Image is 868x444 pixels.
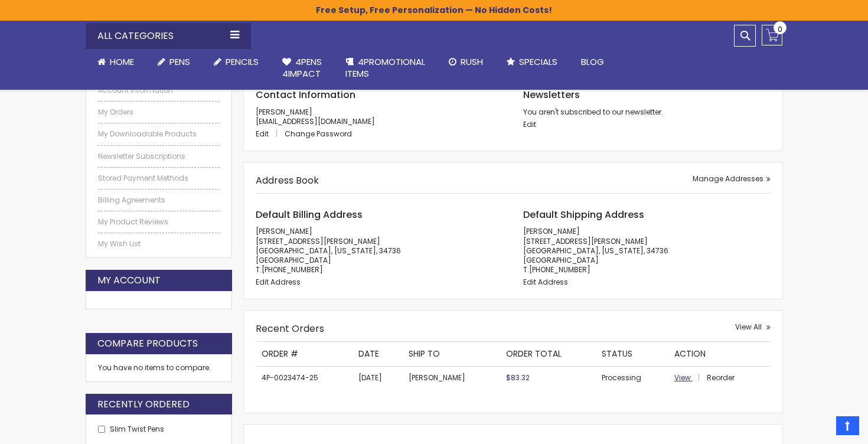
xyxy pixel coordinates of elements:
[256,227,503,275] address: [PERSON_NAME] [STREET_ADDRESS][PERSON_NAME] [GEOGRAPHIC_DATA], [US_STATE], 34736 [GEOGRAPHIC_DATA...
[762,25,782,45] a: 0
[500,342,596,366] th: Order Total
[836,416,859,435] a: Top
[523,88,580,102] span: Newsletters
[256,366,353,389] td: 4P-0023474-25
[707,373,735,383] a: Reorder
[202,49,270,75] a: Pencils
[403,342,500,366] th: Ship To
[529,265,590,275] a: [PHONE_NUMBER]
[270,49,334,87] a: 4Pens4impact
[98,217,220,227] a: My Product Reviews
[674,373,705,383] a: View
[262,265,323,275] a: [PHONE_NUMBER]
[778,24,782,35] span: 0
[97,337,198,350] strong: Compare Products
[98,174,220,183] a: Stored Payment Methods
[110,424,164,434] a: Slim Twist Pens
[596,366,668,389] td: Processing
[86,23,251,49] div: All Categories
[523,107,771,117] p: You aren't subscribed to our newsletter.
[334,49,437,87] a: 4PROMOTIONALITEMS
[519,56,557,68] span: Specials
[353,342,403,366] th: Date
[735,322,771,332] a: View All
[693,174,771,184] a: Manage Addresses
[523,208,644,221] span: Default Shipping Address
[98,107,220,117] a: My Orders
[98,129,220,139] a: My Downloadable Products
[256,174,319,187] strong: Address Book
[256,88,355,102] span: Contact Information
[98,86,220,95] a: Account Information
[256,322,324,335] strong: Recent Orders
[256,277,301,287] a: Edit Address
[256,107,503,126] p: [PERSON_NAME] [EMAIL_ADDRESS][DOMAIN_NAME]
[674,373,691,383] span: View
[735,322,762,332] span: View All
[86,354,232,382] div: You have no items to compare.
[110,56,134,68] span: Home
[146,49,202,75] a: Pens
[437,49,495,75] a: Rush
[668,342,771,366] th: Action
[256,208,363,221] span: Default Billing Address
[461,56,483,68] span: Rush
[569,49,616,75] a: Blog
[98,239,220,249] a: My Wish List
[403,366,500,389] td: [PERSON_NAME]
[596,342,668,366] th: Status
[523,227,771,275] address: [PERSON_NAME] [STREET_ADDRESS][PERSON_NAME] [GEOGRAPHIC_DATA], [US_STATE], 34736 [GEOGRAPHIC_DATA...
[86,49,146,75] a: Home
[693,174,763,184] span: Manage Addresses
[256,342,353,366] th: Order #
[345,56,425,80] span: 4PROMOTIONAL ITEMS
[495,49,569,75] a: Specials
[353,366,403,389] td: [DATE]
[523,277,568,287] a: Edit Address
[285,129,352,139] a: Change Password
[97,274,161,287] strong: My Account
[256,129,283,139] a: Edit
[226,56,259,68] span: Pencils
[97,398,190,411] strong: Recently Ordered
[169,56,190,68] span: Pens
[581,56,604,68] span: Blog
[98,152,220,161] a: Newsletter Subscriptions
[506,373,530,383] span: $83.32
[523,119,536,129] a: Edit
[282,56,322,80] span: 4Pens 4impact
[256,129,269,139] span: Edit
[98,195,220,205] a: Billing Agreements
